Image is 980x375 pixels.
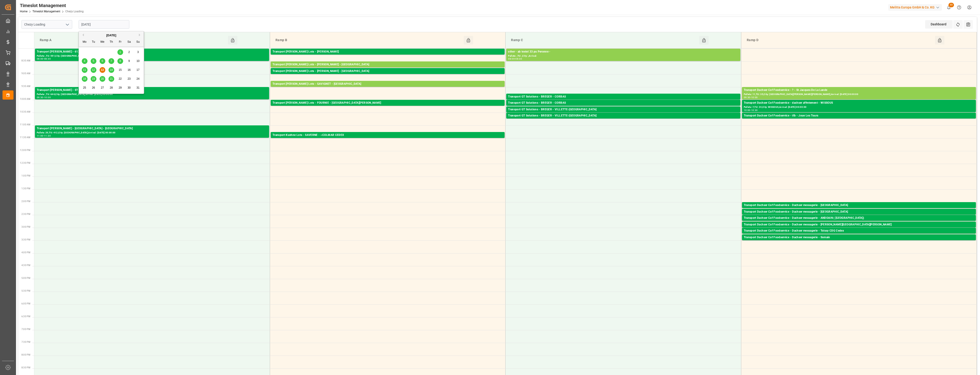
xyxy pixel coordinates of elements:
[135,76,141,82] div: Choose Sunday, August 24th, 2025
[744,105,974,109] div: Pallets: 7,TU: 24,City: WISSOUS,Arrival: [DATE] 00:00:00
[82,58,87,64] div: Choose Monday, August 4th, 2025
[119,50,121,54] span: 1
[744,233,974,237] div: Pallets: ,TU: 60,City: Toissy CDG Cedex,Arrival: [DATE] 00:00:00
[135,67,141,73] div: Choose Sunday, August 17th, 2025
[273,82,503,86] div: Transport [PERSON_NAME] Lots - GAVIGNET - [GEOGRAPHIC_DATA]
[744,118,974,122] div: Pallets: 4,TU: 28,City: Joue Les Tours,Arrival: [DATE] 00:00:00
[21,354,30,356] span: 8:00 PM
[744,227,974,231] div: Pallets: 1,TU: 27,City: [GEOGRAPHIC_DATA][PERSON_NAME],Arrival: [DATE] 00:00:00
[20,136,30,139] span: 11:30 AM
[744,96,750,98] div: 09:30
[92,77,95,80] span: 19
[508,112,738,116] div: Pallets: ,TU: 144,City: [GEOGRAPHIC_DATA],Arrival: [DATE] 00:00:00
[79,20,129,29] input: DD-MM-YYYY
[273,133,503,137] div: Transport Kuehne Lots - SAVERNE - ~COLMAR CEDEX
[126,85,132,91] div: Choose Saturday, August 30th, 2025
[37,92,267,96] div: Pallets: ,TU: 644,City: [GEOGRAPHIC_DATA],Arrival: [DATE] 00:00:00
[80,48,143,92] div: month 2025-08
[750,109,751,111] div: -
[84,59,85,63] span: 4
[888,3,944,12] button: Melitta Europa GmbH & Co. KG
[21,85,30,87] span: 9:30 AM
[509,36,699,45] div: Ramp C
[273,50,503,54] div: Transport [PERSON_NAME] Lots - [PERSON_NAME]
[127,77,130,80] span: 23
[44,135,51,137] div: 11:30
[82,67,87,73] div: Choose Monday, August 11th, 2025
[82,39,87,45] div: Mo
[744,210,974,214] div: Transport Dachser Cof Foodservice - Dachser messagerie - [GEOGRAPHIC_DATA]
[91,76,96,82] div: Choose Tuesday, August 19th, 2025
[109,58,114,64] div: Choose Thursday, August 7th, 2025
[750,96,751,98] div: -
[135,58,141,64] div: Choose Sunday, August 10th, 2025
[119,86,122,89] span: 29
[20,2,84,9] div: Timeslot Management
[21,264,30,267] span: 4:30 PM
[508,105,738,109] div: Pallets: 2,TU: 52,City: [GEOGRAPHIC_DATA],Arrival: [DATE] 00:00:00
[273,137,503,141] div: Pallets: 6,TU: 311,City: ~COLMAR CEDEX,Arrival: [DATE] 00:00:00
[508,99,738,103] div: Pallets: 5,TU: 32,City: [GEOGRAPHIC_DATA],Arrival: [DATE] 00:00:00
[126,58,132,64] div: Choose Saturday, August 9th, 2025
[744,216,974,220] div: Transport Dachser Cof Foodservice - Dachser messagerie - ANDOAIN ( [GEOGRAPHIC_DATA])
[751,109,758,111] div: 10:30
[117,67,123,73] div: Choose Friday, August 15th, 2025
[37,135,43,137] div: 11:00
[21,238,30,241] span: 3:30 PM
[21,213,30,215] span: 2:30 PM
[37,88,267,92] div: Transport [PERSON_NAME] - ST PIERRE DES CORPS - ST PIERRE DES CORPS
[744,222,974,227] div: Transport Dachser Cof Foodservice - Dachser messagerie - [PERSON_NAME][GEOGRAPHIC_DATA][PERSON_NAME]
[117,49,123,55] div: Choose Friday, August 1st, 2025
[101,68,104,71] span: 13
[21,200,30,203] span: 2:00 PM
[100,39,105,45] div: We
[37,131,267,135] div: Pallets: 20,TU: 412,City: [GEOGRAPHIC_DATA],Arrival: [DATE] 00:00:00
[127,86,130,89] span: 30
[744,114,974,118] div: Transport Dachser Cof Foodservice - tfb - Joue Les Tours
[744,220,974,224] div: Pallets: ,TU: 74,City: [GEOGRAPHIC_DATA] ( [GEOGRAPHIC_DATA]),Arrival: [DATE] 00:00:00
[273,54,503,58] div: Pallets: ,TU: 84,City: CARQUEFOU,Arrival: [DATE] 00:00:00
[20,10,27,13] a: Home
[744,88,974,92] div: Transport Dachser Cof Foodservice - ? - St Jacques De La Lande
[273,62,503,67] div: Transport [PERSON_NAME] Lots - [PERSON_NAME] - [GEOGRAPHIC_DATA]
[136,77,139,80] span: 24
[109,67,114,73] div: Choose Thursday, August 14th, 2025
[20,149,30,151] span: 12:00 PM
[21,328,30,330] span: 7:00 PM
[43,96,44,98] div: -
[38,36,228,45] div: Ramp A
[37,96,43,98] div: 09:30
[20,123,30,126] span: 11:00 AM
[119,59,121,63] span: 8
[100,58,105,64] div: Choose Wednesday, August 6th, 2025
[944,2,954,13] button: show 33 new notifications
[117,39,123,45] div: Fr
[91,85,96,91] div: Choose Tuesday, August 26th, 2025
[135,39,141,45] div: Su
[37,126,267,131] div: Transport [PERSON_NAME] - [GEOGRAPHIC_DATA] - [GEOGRAPHIC_DATA]
[21,187,30,190] span: 1:30 PM
[139,34,142,36] button: Next Month
[744,214,974,218] div: Pallets: ,TU: 144,City: [GEOGRAPHIC_DATA],Arrival: [DATE] 00:00:00
[21,290,30,292] span: 5:30 PM
[43,58,44,60] div: -
[21,226,30,228] span: 3:00 PM
[110,77,113,80] span: 21
[92,86,95,89] span: 26
[110,68,113,71] span: 14
[37,50,267,54] div: Transport [PERSON_NAME] - 6139/[GEOGRAPHIC_DATA][PERSON_NAME]
[20,111,30,113] span: 10:30 AM
[93,59,94,63] span: 5
[744,235,974,240] div: Transport Dachser Cof Foodservice - Dachser messagerie - Somain
[102,59,103,63] span: 6
[110,86,113,89] span: 28
[81,34,84,36] button: Previous Month
[100,85,105,91] div: Choose Wednesday, August 27th, 2025
[948,3,954,7] span: 33
[109,85,114,91] div: Choose Thursday, August 28th, 2025
[744,101,974,105] div: Transport Dachser Cof Foodservice - dachser affretement - WISSOUS
[100,67,105,73] div: Choose Wednesday, August 13th, 2025
[21,341,30,343] span: 7:30 PM
[135,85,141,91] div: Choose Sunday, August 31st, 2025
[273,86,503,90] div: Pallets: 10,TU: 1009,City: [GEOGRAPHIC_DATA],Arrival: [DATE] 00:00:00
